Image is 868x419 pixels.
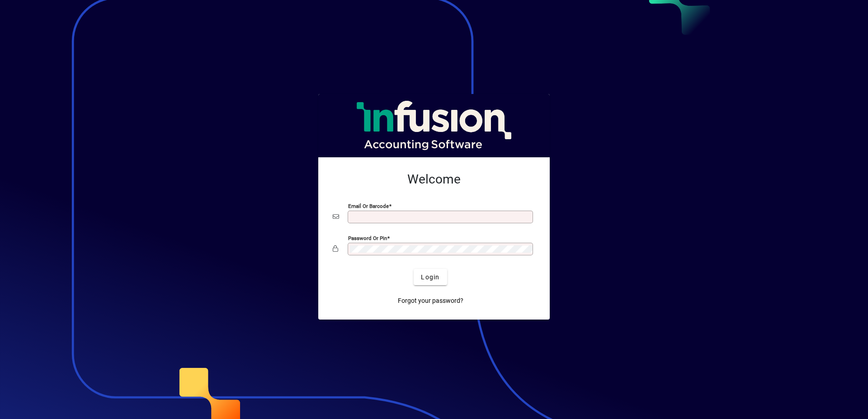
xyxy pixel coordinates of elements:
[398,296,463,306] span: Forgot your password?
[333,172,535,187] h2: Welcome
[414,269,447,285] button: Login
[348,235,387,241] mat-label: Password or Pin
[348,203,389,209] mat-label: Email or Barcode
[394,292,467,309] a: Forgot your password?
[421,273,439,282] span: Login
